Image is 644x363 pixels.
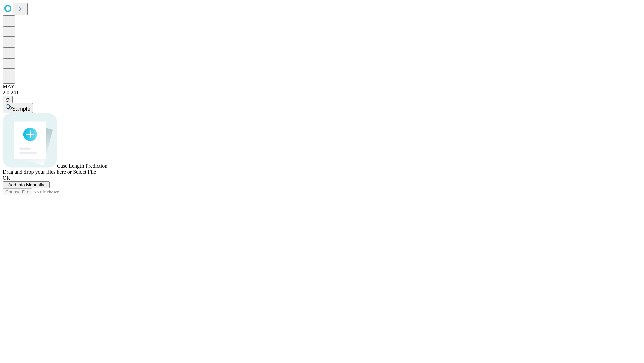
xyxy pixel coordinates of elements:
span: Sample [12,106,30,112]
span: Drag and drop your files here or [3,169,72,175]
button: Sample [3,103,33,113]
div: 2.0.241 [3,90,641,96]
button: Add Info Manually [3,181,50,188]
span: Select File [73,169,96,175]
span: OR [3,175,10,181]
span: Add Info Manually [8,182,44,187]
span: @ [5,97,10,102]
button: @ [3,96,13,103]
div: MAY [3,84,641,90]
span: Case Length Prediction [57,163,107,169]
